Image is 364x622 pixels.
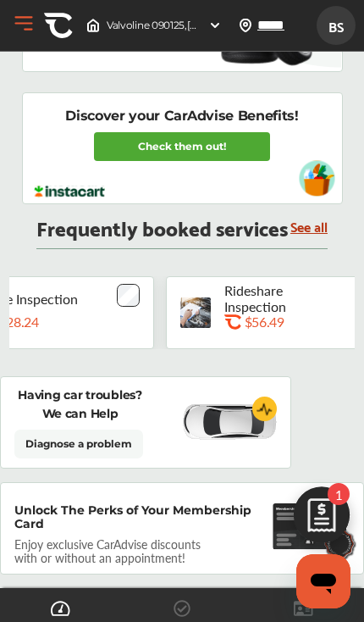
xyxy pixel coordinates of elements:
[290,219,328,233] a: See all
[14,537,218,564] p: Enjoy exclusive CarAdvise discounts with or without an appointment!
[281,479,362,560] img: edit-cartIcon.11d11f9a.svg
[296,554,350,608] iframe: Button to launch messaging window
[94,132,270,161] a: Check them out!
[14,503,266,530] p: Unlock The Perks of Your Membership Card
[180,297,211,328] img: rideshare-visual-inspection-thumb.jpg
[208,19,222,32] img: header-down-arrow.9dd2ce7d.svg
[11,11,36,36] button: Open Menu
[86,19,100,32] img: header-home-logo.8d720a4f.svg
[328,483,350,505] span: 1
[252,397,278,422] img: cardiogram-logo.18e20815.svg
[36,219,288,235] p: Frequently booked services
[14,430,143,458] a: Diagnose a problem
[65,107,298,125] p: Discover your CarAdvise Benefits!
[299,160,335,197] img: instacart-vehicle.0979a191.svg
[14,386,146,423] p: Having car troubles? We can Help
[44,11,73,40] img: CA-Icon.89b5b008.svg
[239,19,252,32] img: location_vector.a44bc228.svg
[273,503,347,550] img: maintenance-card.27cfeff5.svg
[181,403,277,441] img: diagnose-vehicle.c84bcb0a.svg
[32,186,108,197] img: instacart-logo.217963cc.svg
[224,282,334,314] p: Rideshare Inspection
[321,10,351,42] span: BS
